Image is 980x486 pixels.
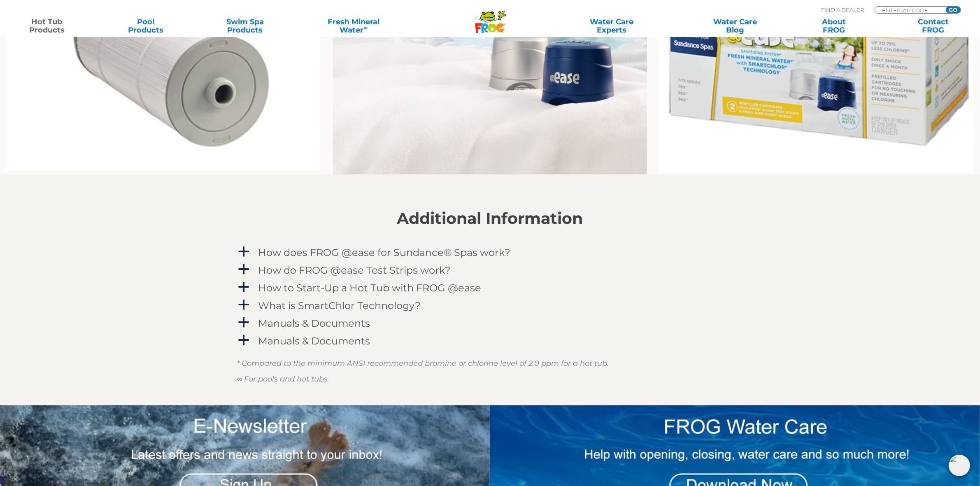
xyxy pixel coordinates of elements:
[207,18,284,34] a: Swim SpaProducts
[258,335,370,346] h4: Manuals & Documents
[238,281,250,293] span: a
[237,316,743,331] a: a Manuals & Documents
[895,18,972,34] a: ContactFROG
[258,282,482,293] h4: How to Start-Up a Hot Tub with FROG @ease
[881,7,937,14] input: Zip Code Form
[796,18,873,34] a: AboutFROG
[237,359,609,368] em: * Compared to the minimum ANSI recommended bromine or chlorine level of 2.0 ppm for a hot tub.
[8,18,85,34] a: Hot TubProducts
[237,209,743,228] h2: Additional Information
[364,24,368,31] sup: ∞
[696,18,773,34] a: Water CareBlog
[258,300,421,311] h4: What is SmartChlor Technology?
[237,374,330,384] em: ∞ For pools and hot tubs.
[258,265,451,276] h4: How do FROG @ease Test Strips work?
[258,247,511,258] h4: How does FROG @ease for Sundance® Spas work?
[237,333,743,349] a: a Manuals & Documents
[238,246,250,258] span: a
[238,299,250,311] span: a
[821,6,864,14] p: Find A Dealer
[946,7,961,13] input: GO
[238,334,250,346] span: a
[237,280,743,295] a: a How to Start-Up a Hot Tub with FROG @ease
[238,316,250,329] span: a
[237,263,743,278] a: a How do FROG @ease Test Strips work?
[238,263,250,276] span: a
[237,298,743,313] a: a What is SmartChlor Technology?
[305,18,402,34] a: Fresh MineralWater∞
[549,18,674,34] a: Water CareExperts
[107,18,184,34] a: PoolProducts
[949,455,970,476] img: openIcon
[258,318,370,329] h4: Manuals & Documents
[237,245,743,260] a: a How does FROG @ease for Sundance® Spas work?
